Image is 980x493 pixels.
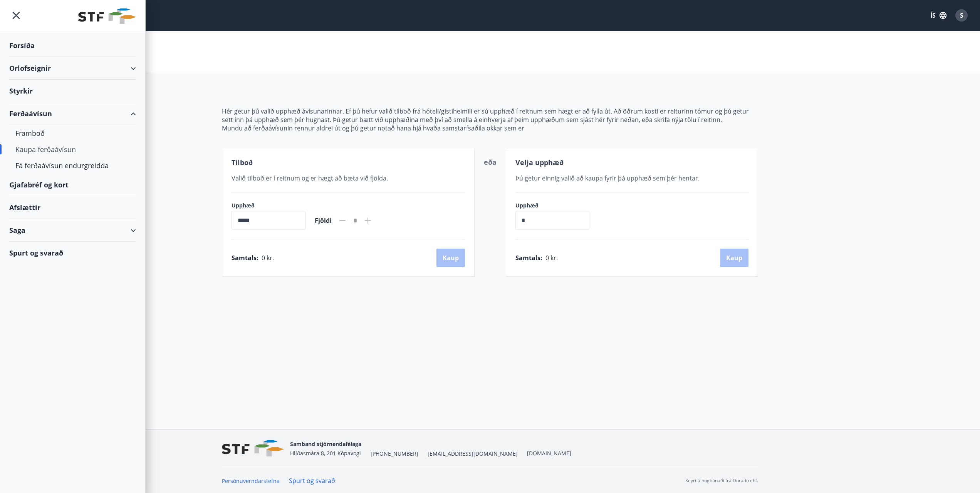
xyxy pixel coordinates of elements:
button: ÍS [926,8,951,22]
img: union_logo [78,8,136,24]
div: Framboð [15,125,130,141]
p: Hér getur þú valið upphæð ávísunarinnar. Ef þú hefur valið tilboð frá hóteli/gistiheimili er sú u... [222,107,758,124]
span: Fjöldi [315,216,332,225]
span: eða [484,157,497,167]
p: Mundu að ferðaávísunin rennur aldrei út og þú getur notað hana hjá hvaða samstarfsaðila okkar sem er [222,124,758,132]
div: Gjafabréf og kort [9,174,136,196]
label: Upphæð [515,202,597,209]
span: Tilboð [232,158,253,167]
span: [PHONE_NUMBER] [371,450,418,458]
span: Samband stjórnendafélaga [290,440,361,448]
div: Orlofseignir [9,57,136,80]
div: Styrkir [9,80,136,102]
span: [EMAIL_ADDRESS][DOMAIN_NAME] [428,450,518,458]
div: Saga [9,219,136,242]
span: Samtals : [515,254,542,262]
div: Ferðaávísun [9,102,136,125]
a: Persónuverndarstefna [222,477,280,485]
span: Valið tilboð er í reitnum og er hægt að bæta við fjölda. [232,174,388,182]
span: 0 kr. [262,254,274,262]
label: Upphæð [232,202,305,209]
span: Þú getur einnig valið að kaupa fyrir þá upphæð sem þér hentar. [515,174,700,182]
img: vjCaq2fThgY3EUYqSgpjEiBg6WP39ov69hlhuPVN.png [222,440,284,457]
span: 0 kr. [545,254,558,262]
div: Kaupa ferðaávísun [15,141,130,157]
div: Spurt og svarað [9,242,136,264]
div: Afslættir [9,196,136,219]
button: S [952,6,971,25]
a: Spurt og svarað [289,476,335,485]
p: Keyrt á hugbúnaði frá Dorado ehf. [685,477,758,484]
span: Velja upphæð [515,158,564,167]
span: S [960,11,963,20]
span: Samtals : [232,254,258,262]
div: Fá ferðaávísun endurgreidda [15,157,130,174]
button: menu [9,8,23,22]
span: Hlíðasmára 8, 201 Kópavogi [290,450,361,457]
a: [DOMAIN_NAME] [527,450,571,457]
div: Forsíða [9,34,136,57]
